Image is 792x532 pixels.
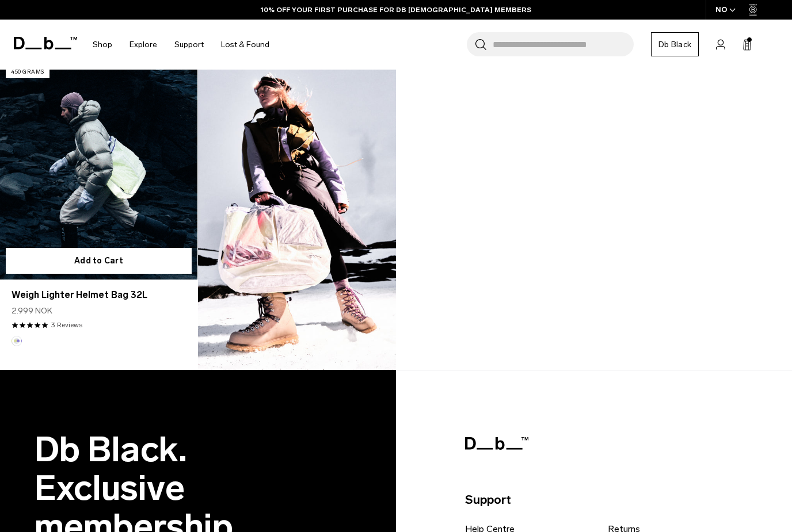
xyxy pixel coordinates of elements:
p: 450 grams [6,66,49,78]
a: Db Black [651,32,699,56]
a: Weigh Lighter Helmet Bag 32L [12,288,186,302]
a: Explore [130,24,157,65]
a: Lost & Found [221,24,269,65]
a: 3 reviews [51,320,82,330]
a: Shop [93,24,112,65]
button: Add to Cart [6,248,192,274]
nav: Main Navigation [84,20,278,70]
a: 10% OFF YOUR FIRST PURCHASE FOR DB [DEMOGRAPHIC_DATA] MEMBERS [261,5,531,15]
span: 2.999 NOK [12,305,52,317]
img: Content block image [198,60,396,370]
button: Aurora [12,336,22,346]
p: Support [465,491,766,509]
a: Support [174,24,204,65]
